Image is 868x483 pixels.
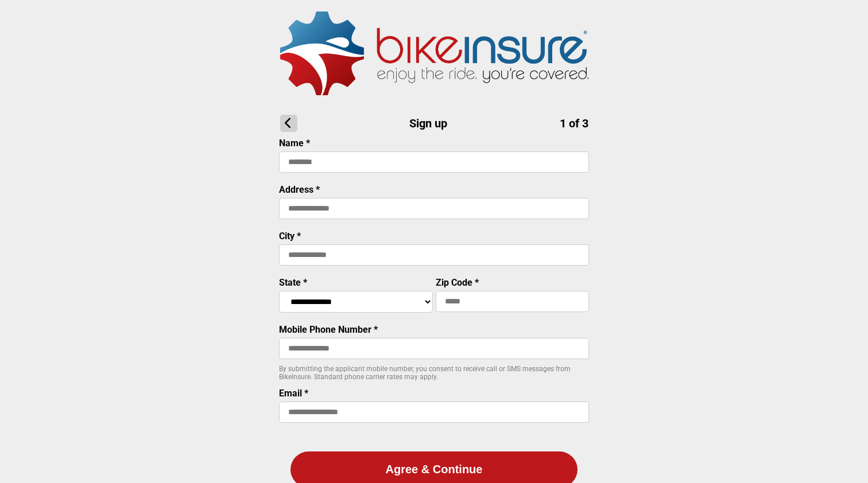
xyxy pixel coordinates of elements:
[279,138,310,149] label: Name *
[279,365,589,381] p: By submitting the applicant mobile number, you consent to receive call or SMS messages from BikeI...
[279,277,307,288] label: State *
[279,388,308,399] label: Email *
[279,231,301,241] label: City *
[279,184,320,195] label: Address *
[279,324,378,335] label: Mobile Phone Number *
[280,115,588,132] h1: Sign up
[560,116,588,130] span: 1 of 3
[436,277,479,288] label: Zip Code *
